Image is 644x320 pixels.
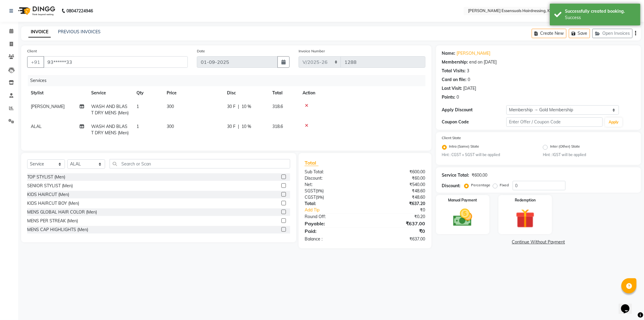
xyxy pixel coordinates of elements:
div: Round Off: [300,214,365,220]
button: Open Invoices [592,29,633,38]
div: 3 [467,68,469,74]
div: Discount: [300,175,365,181]
div: MENS CAP HIGHLIGHTS (Men) [27,227,88,233]
img: _cash.svg [447,207,478,229]
label: Date [197,48,205,54]
div: Points: [442,94,456,100]
img: _gift.svg [510,207,541,230]
div: Sub Total: [300,169,365,175]
th: Service [88,86,133,100]
label: Invoice Number [299,48,325,54]
div: Successfully created booking. [565,8,636,15]
input: Search or Scan [110,159,290,168]
label: Client [27,48,37,54]
span: 300 [167,124,174,129]
div: Apply Discount [442,107,506,113]
div: Coupon Code [442,119,506,125]
label: Client State [442,135,461,141]
div: ₹48.60 [365,188,430,194]
div: Discount: [442,183,461,189]
button: Save [569,29,590,38]
span: 30 F [227,103,235,110]
span: 9% [317,188,322,193]
div: ₹0 [376,207,430,213]
div: ( ) [300,188,365,194]
th: Disc [223,86,269,100]
div: Card on file: [442,77,467,83]
span: | [238,123,239,130]
div: [DATE] [463,85,476,92]
small: Hint : IGST will be applied [543,152,635,158]
span: | [238,103,239,110]
span: 1 [136,124,139,129]
div: Name: [442,50,456,57]
input: Search by Name/Mobile/Email/Code [43,56,188,68]
div: Service Total: [442,172,469,178]
div: ₹0 [365,227,430,235]
div: KIDS HAIRCUT BOY (Men) [27,200,79,207]
div: TOP STYLIST (Men) [27,174,65,180]
span: CGST [305,194,316,200]
span: ALAL [31,124,42,129]
div: Total Visits: [442,68,466,74]
span: 9% [317,195,323,200]
div: ₹0.20 [365,214,430,220]
input: Enter Offer / Coupon Code [506,117,603,127]
div: ₹600.00 [472,172,488,178]
span: 318.6 [272,104,283,109]
a: Add Tip [300,207,376,213]
span: 30 F [227,123,235,130]
div: KIDS HAIRCUT (Men) [27,191,69,198]
span: WASH AND BLAST DRY MENS (Men) [91,104,129,116]
span: Total [305,160,319,166]
label: Inter (Other) State [550,144,580,151]
span: 10 % [242,123,251,130]
span: 1 [136,104,139,109]
label: Manual Payment [448,198,477,203]
div: 0 [457,94,459,100]
span: SGST [305,188,316,194]
div: ₹540.00 [365,181,430,188]
div: Net: [300,181,365,188]
div: ₹637.00 [365,236,430,242]
span: 318.6 [272,124,283,129]
a: Continue Without Payment [437,239,640,245]
label: Intra (Same) State [449,144,479,151]
th: Price [163,86,223,100]
div: Payable: [300,220,365,227]
button: +91 [27,56,44,68]
div: ₹637.00 [365,220,430,227]
span: 10 % [242,103,251,110]
b: 08047224946 [66,2,93,19]
small: Hint : CGST + SGST will be applied [442,152,534,158]
img: logo [15,2,57,19]
th: Total [269,86,299,100]
button: Create New [532,29,566,38]
label: Percentage [471,182,491,188]
a: [PERSON_NAME] [457,50,491,57]
div: Paid: [300,227,365,235]
span: 300 [167,104,174,109]
span: WASH AND BLAST DRY MENS (Men) [91,124,129,136]
label: Redemption [515,198,536,203]
div: 0 [468,77,470,83]
th: Stylist [27,86,88,100]
button: Apply [605,118,622,127]
iframe: chat widget [619,296,638,314]
span: [PERSON_NAME] [31,104,65,109]
a: INVOICE [28,27,51,38]
div: ₹60.00 [365,175,430,181]
div: ( ) [300,194,365,201]
div: MENS PER STREAK (Men) [27,218,78,224]
div: ₹637.20 [365,201,430,207]
th: Action [299,86,425,100]
div: ₹600.00 [365,169,430,175]
div: Success [565,15,636,21]
div: Balance : [300,236,365,242]
div: Membership: [442,59,468,65]
div: SENIOR STYLIST (Men) [27,183,73,189]
div: Services [28,75,430,86]
a: PREVIOUS INVOICES [58,29,101,34]
div: Last Visit: [442,85,462,92]
div: MENS GLOBAL HAIR COLOR (Men) [27,209,97,215]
